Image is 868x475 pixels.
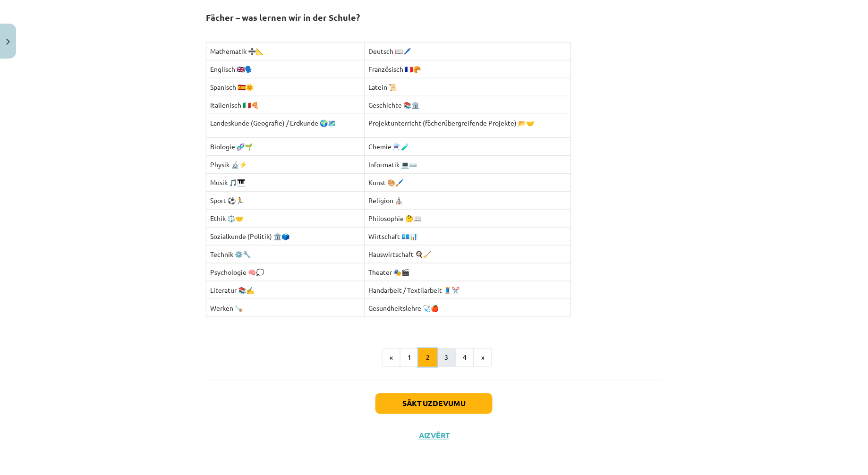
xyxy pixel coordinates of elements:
nav: Page navigation example [206,348,662,367]
td: Französisch 🇫🇷🥐 [365,60,570,78]
td: Landeskunde (Geografie) / Erdkunde 🌍🗺️ [206,114,365,137]
td: Latein 📜 [365,78,570,96]
td: Geschichte 📚🏛️ [365,96,570,114]
button: » [474,348,492,367]
td: Biologie 🧬🌱 [206,137,365,155]
td: Philosophie 🤔📖 [365,209,570,227]
td: Mathematik ➗📐 [206,42,365,60]
button: Aizvērt [416,431,452,441]
button: Sākt uzdevumu [375,393,493,414]
td: Physik 🔬⚡ [206,155,365,173]
td: Literatur 📚✍️ [206,281,365,299]
td: Theater 🎭🎬 [365,263,570,281]
button: 4 [455,348,474,367]
td: Werken 🪚 [206,299,365,317]
td: Informatik 💻⌨️ [365,155,570,173]
button: 1 [400,348,419,367]
button: 2 [418,348,437,367]
td: Deutsch 📖🖊️ [365,42,570,60]
td: Sozialkunde (Politik) 🏛️🗳️ [206,227,365,245]
td: Hauswirtschaft 🍳🧹 [365,245,570,263]
td: Handarbeit / Textilarbeit 🧵✂️ [365,281,570,299]
td: Chemie ⚗️🧪 [365,137,570,155]
td: Englisch 🇬🇧🗣️ [206,60,365,78]
td: Sport ⚽🏃 [206,191,365,209]
button: « [382,348,400,367]
strong: Fächer – was lernen wir in der Schule? [206,12,360,23]
td: Italienisch 🇮🇹🍕 [206,96,365,114]
img: icon-close-lesson-0947bae3869378f0d4975bcd49f059093ad1ed9edebbc8119c70593378902aed.svg [6,39,10,45]
td: Gesundheitslehre 🩺🍎 [365,299,570,317]
td: Technik ⚙️🔧 [206,245,365,263]
td: Religion ⛪ [365,191,570,209]
td: Wirtschaft 💶📊 [365,227,570,245]
td: Kunst 🎨🖌️ [365,173,570,191]
button: 3 [437,348,456,367]
td: Musik 🎵🎹 [206,173,365,191]
td: Spanisch 🇪🇸🌞 [206,78,365,96]
td: Ethik ⚖️🤝 [206,209,365,227]
p: Projektunterricht (fächerübergreifende Projekte) 📂🤝 [369,118,567,128]
td: Psychologie 🧠💭 [206,263,365,281]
